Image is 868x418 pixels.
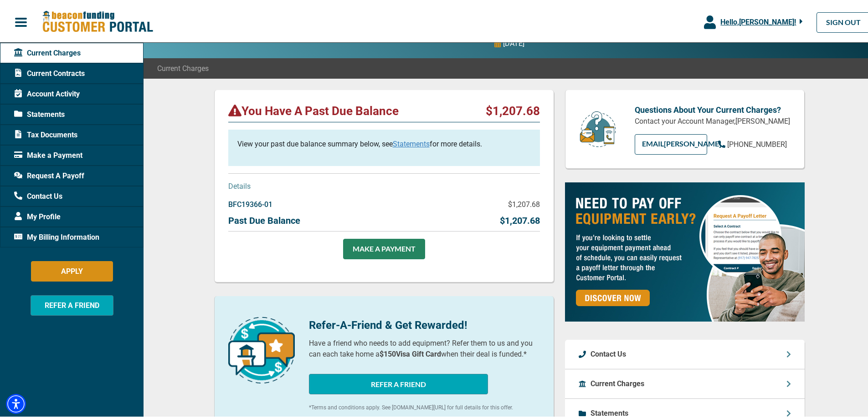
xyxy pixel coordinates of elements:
[31,259,113,280] button: APPLY
[31,293,113,314] button: REFER A FRIEND
[237,137,531,148] p: View your past due balance summary below, see for more details.
[380,348,441,357] b: $150 Visa Gift Card
[343,237,425,257] a: MAKE A PAYMENT
[42,9,153,32] img: Beacon Funding Customer Portal Logo
[720,16,796,25] span: Hello, [PERSON_NAME] !
[14,148,82,159] span: Make a Payment
[14,230,99,241] span: My Billing Information
[228,102,399,116] p: You Have A Past Due Balance
[503,36,524,47] p: [DATE]
[309,315,540,332] p: Refer-A-Friend & Get Rewarded!
[635,102,791,114] p: Questions About Your Current Charges?
[486,102,540,116] p: $1,207.68
[228,197,272,208] p: BFC19366-01
[727,138,787,147] span: [PHONE_NUMBER]
[565,181,805,320] img: payoff-ad-px.jpg
[577,109,618,146] img: customer-service.png
[14,128,77,139] span: Tax Documents
[309,336,540,358] p: Have a friend who needs to add equipment? Refer them to us and you can each take home a when thei...
[508,197,540,208] p: $1,207.68
[14,169,84,180] span: Request A Payoff
[718,137,787,148] a: [PHONE_NUMBER]
[14,66,85,77] span: Current Contracts
[591,377,644,388] p: Current Charges
[228,179,540,190] p: Details
[157,61,209,72] span: Current Charges
[309,372,488,393] button: REFER A FRIEND
[309,402,540,410] p: *Terms and conditions apply. See [DOMAIN_NAME][URL] for full details for this offer.
[14,189,62,200] span: Contact Us
[393,138,430,146] a: Statements
[228,315,295,382] img: refer-a-friend-icon.png
[6,392,26,412] div: Accessibility Menu
[14,107,65,118] span: Statements
[14,210,61,221] span: My Profile
[14,46,81,57] span: Current Charges
[635,132,707,153] a: EMAIL[PERSON_NAME]
[591,406,628,417] p: Statements
[635,114,791,125] p: Contact your Account Manager, [PERSON_NAME]
[14,87,80,98] span: Account Activity
[591,347,626,358] p: Contact Us
[228,212,300,226] p: Past Due Balance
[500,212,540,226] p: $1,207.68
